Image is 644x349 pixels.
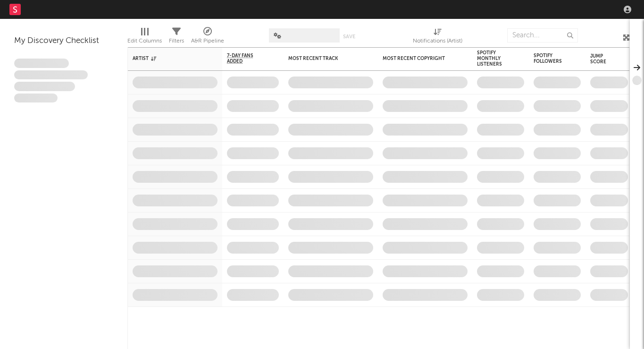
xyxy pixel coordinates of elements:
[383,56,453,61] div: Most Recent Copyright
[133,56,203,61] div: Artist
[127,35,162,47] div: Edit Columns
[14,35,113,47] div: My Discovery Checklist
[14,59,69,68] span: Lorem ipsum dolor
[343,34,355,39] button: Save
[227,53,265,64] span: 7-Day Fans Added
[191,24,224,51] div: A&R Pipeline
[14,82,75,91] span: Praesent ac interdum
[288,56,359,61] div: Most Recent Track
[127,24,162,51] div: Edit Columns
[534,53,567,64] div: Spotify Followers
[169,24,184,51] div: Filters
[590,53,614,65] div: Jump Score
[507,28,578,43] input: Search...
[477,50,510,67] div: Spotify Monthly Listeners
[413,35,462,47] div: Notifications (Artist)
[14,70,88,80] span: Integer aliquet in purus et
[413,24,462,51] div: Notifications (Artist)
[14,94,58,103] span: Aliquam viverra
[191,35,224,47] div: A&R Pipeline
[169,35,184,47] div: Filters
